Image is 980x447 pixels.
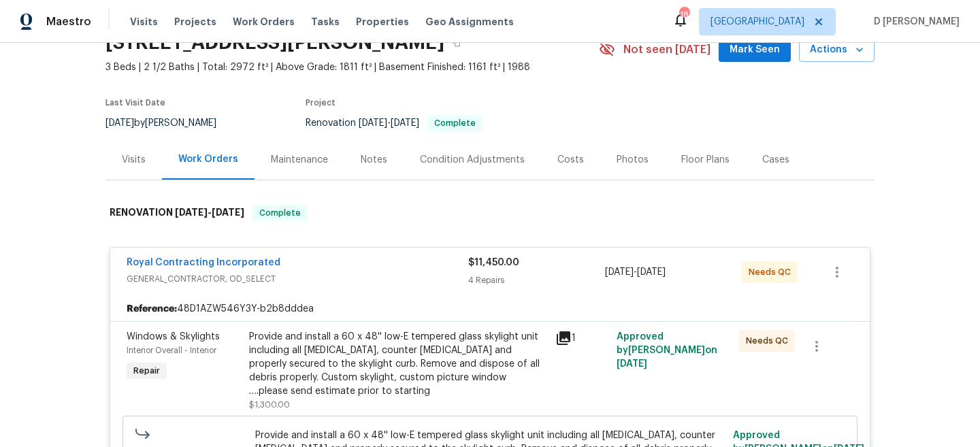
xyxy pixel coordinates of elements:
div: Cases [762,153,789,167]
div: Notes [361,153,387,167]
button: Copy Address [444,31,469,55]
span: Visits [130,15,158,29]
span: Maestro [46,15,91,29]
button: Mark Seen [719,37,791,63]
span: - [175,208,244,217]
span: GENERAL_CONTRACTOR, OD_SELECT [127,272,468,286]
div: Costs [557,153,584,167]
span: Complete [429,119,481,127]
div: by [PERSON_NAME] [105,115,233,131]
span: Complete [254,206,306,220]
span: [DATE] [617,359,647,369]
div: Provide and install a 60 x 48'' low-E tempered glass skylight unit including all [MEDICAL_DATA], ... [249,330,547,398]
div: Condition Adjustments [420,153,525,167]
a: Royal Contracting Incorporated [127,258,280,267]
div: Photos [617,153,649,167]
span: Actions [810,42,864,59]
span: [DATE] [105,118,134,128]
h6: RENOVATION [110,205,244,221]
span: - [605,265,666,279]
div: 4 Repairs [468,274,605,287]
div: 48D1AZW546Y3Y-b2b8dddea [110,297,870,321]
span: [DATE] [605,267,634,277]
span: $11,450.00 [468,258,519,267]
span: [DATE] [391,118,419,128]
span: [DATE] [212,208,244,217]
span: [GEOGRAPHIC_DATA] [710,15,804,29]
span: - [359,118,419,128]
div: Visits [122,153,146,167]
span: Approved by [PERSON_NAME] on [617,332,717,369]
div: RENOVATION [DATE]-[DATE]Complete [105,191,875,235]
span: Geo Assignments [425,15,514,29]
span: Windows & Skylights [127,332,220,342]
span: D [PERSON_NAME] [868,15,960,29]
span: Not seen [DATE] [623,43,710,56]
div: Floor Plans [681,153,730,167]
span: Needs QC [749,265,796,279]
span: Properties [356,15,409,29]
span: Mark Seen [730,42,780,59]
span: Tasks [311,17,340,27]
span: Repair [128,364,165,378]
div: 1 [555,330,608,346]
span: $1,300.00 [249,401,290,409]
div: 18 [679,8,689,22]
div: Work Orders [178,152,238,166]
button: Actions [799,37,875,63]
span: Renovation [306,118,483,128]
span: Projects [174,15,216,29]
span: Interior Overall - Interior [127,346,216,354]
h2: [STREET_ADDRESS][PERSON_NAME] [105,36,444,50]
span: Last Visit Date [105,99,165,107]
span: 3 Beds | 2 1/2 Baths | Total: 2972 ft² | Above Grade: 1811 ft² | Basement Finished: 1161 ft² | 1988 [105,61,599,74]
span: Work Orders [233,15,295,29]
span: [DATE] [359,118,387,128]
span: Project [306,99,336,107]
span: [DATE] [175,208,208,217]
span: [DATE] [637,267,666,277]
b: Reference: [127,302,177,316]
div: Maintenance [271,153,328,167]
span: Needs QC [746,334,794,348]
